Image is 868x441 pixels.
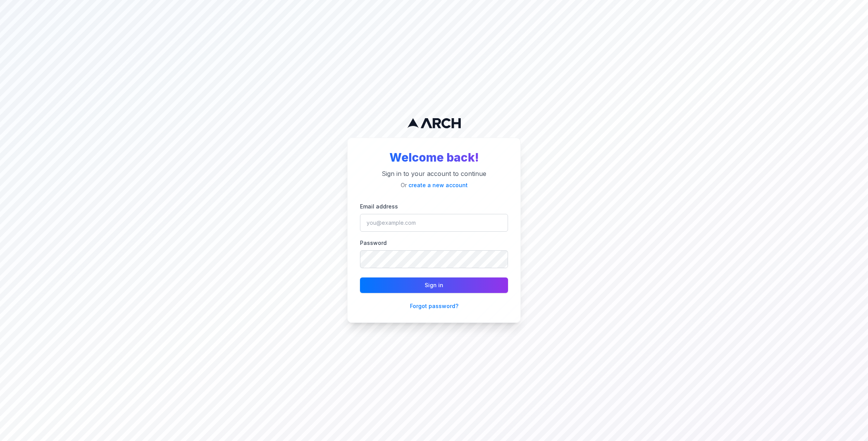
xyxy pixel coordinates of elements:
p: Or [360,181,508,189]
p: Sign in to your account to continue [360,169,508,178]
a: create a new account [408,182,468,188]
label: Email address [360,203,398,210]
label: Password [360,239,387,246]
button: Sign in [360,277,508,293]
input: you@example.com [360,214,508,232]
button: Forgot password? [410,302,458,310]
h2: Welcome back! [360,150,508,164]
